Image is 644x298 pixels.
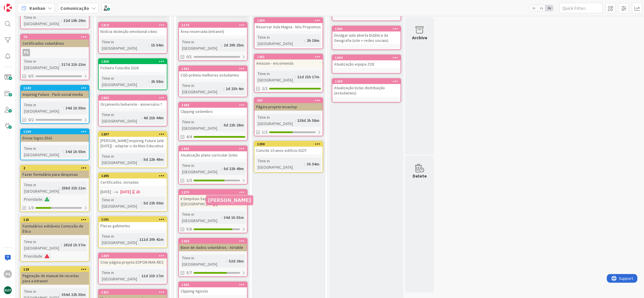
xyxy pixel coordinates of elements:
input: Quick Filter... [559,3,602,13]
div: 1302 [181,67,247,71]
div: Time in [GEOGRAPHIC_DATA] [100,75,149,88]
div: 1299 [335,79,400,83]
a: 1305Divulgar aula aberta Didática da Geografia (site + redes sociais) [332,26,401,50]
span: 0/2 [28,117,34,123]
div: 1308 [99,59,167,64]
div: 1302CGD prémio melhores estudantes [179,66,247,79]
div: Inspiring Future - Pack social media [21,91,89,98]
div: 1298Clipping setembro [179,103,247,115]
div: Time in [GEOGRAPHIC_DATA] [181,39,221,51]
div: 138d 2h 58m [296,117,321,124]
div: Clipping setembro [179,108,247,115]
span: [DATE] [100,189,111,195]
div: 1299 [332,79,400,84]
div: 1304 [332,55,400,60]
div: PS [23,49,30,56]
div: 1298 [179,103,247,108]
div: Ficheiro Futurália 2026 [99,64,167,72]
div: 1310 [99,23,167,28]
div: Time in [GEOGRAPHIC_DATA] [100,153,141,166]
div: 1143Inspiring Future - Pack social media [21,85,89,98]
span: : [63,148,64,155]
div: 129 [21,267,89,272]
span: 4/4 [186,134,192,140]
div: 258d 21h 11m [60,185,87,191]
b: Comunicação [60,5,89,11]
div: 4d 21h 44m [142,115,165,121]
img: Visit kanbanzone.com [4,4,12,12]
div: 1281 [254,54,323,59]
div: 1310 [101,23,167,27]
span: : [223,85,224,92]
div: [PERSON_NAME] Inspiring Future (até [DATE]) - adaptar o da Mais Educativa [99,137,167,150]
span: 1/3 [28,205,34,211]
div: Atualização plano curricular (site) [179,151,247,159]
div: 1251 [101,290,167,294]
span: Kanban [29,5,45,12]
a: 1295Certificados Jornadas[DATE][DATE]2DTime in [GEOGRAPHIC_DATA]:5d 22h 50m [98,173,167,212]
div: 987 [257,98,323,103]
div: 34d 1h 55m [64,105,87,111]
div: Certificados Jornadas [99,178,167,186]
div: 1304Atualização equipa ZOE [332,55,400,68]
div: Amazon - encomenda [254,59,323,67]
div: 1265 [179,282,247,287]
div: 1264Base de dados voluntários - Airtable [179,239,247,251]
div: 1289 [99,253,167,258]
span: 2/3 [186,177,192,183]
div: 1297 [101,132,167,136]
a: 1304Atualização equipa ZOE [332,55,401,74]
div: 282d 1h 37m [62,242,87,248]
a: 1298Clipping setembroTime in [GEOGRAPHIC_DATA]:5d 22h 28m4/4 [178,102,248,141]
a: 1191Placas gabinetesTime in [GEOGRAPHIC_DATA]:111d 20h 41m [98,216,167,248]
div: 1308Ficheiro Futurália 2026 [99,59,167,72]
div: 3h 54m [305,161,321,167]
div: 111d 20h 41m [138,236,165,243]
div: Delete [413,172,427,179]
div: 1281Amazon - encomenda [254,54,323,67]
span: 3x [545,5,553,11]
div: 1302 [179,66,247,71]
div: Time in [GEOGRAPHIC_DATA] [100,233,137,246]
a: 76Certificados voluntáriosPSTime in [GEOGRAPHIC_DATA]:317d 21h 13m0/5 [20,34,89,80]
span: Support [12,1,26,8]
div: 125 [21,217,89,222]
div: 1143 [23,86,89,90]
div: 1275II Simpósio Segregação Urbana ([GEOGRAPHIC_DATA]) [179,190,247,208]
span: [DATE] [120,189,131,195]
div: 1296Atualização plano curricular (site) [179,146,247,159]
span: : [141,115,142,121]
a: 1299Atualização listas distribuição (estudantes) [332,78,401,103]
div: 1309 [254,18,323,23]
div: 1295 [99,173,167,178]
div: Time in [GEOGRAPHIC_DATA] [100,111,141,124]
div: 1309 [257,18,323,23]
div: Time in [GEOGRAPHIC_DATA] [23,102,63,114]
div: Área reservada (intranet) [179,28,247,35]
div: 1298 [181,103,247,107]
div: 354d 22h 55m [60,291,87,298]
a: 987Página projeto InvastopTime in [GEOGRAPHIC_DATA]:138d 2h 58m1/2 [254,97,323,136]
div: Prioridade [23,196,42,202]
div: 129 [23,267,89,271]
a: 1289Criar página projeto ESPON MAK-RESTime in [GEOGRAPHIC_DATA]:11d 21h 17m [98,253,167,284]
div: Prioridade [23,253,42,259]
span: : [295,117,296,124]
span: : [304,37,305,44]
div: Base de dados voluntários - Airtable [179,244,247,251]
div: 1265Clipping Agosto [179,282,247,295]
div: Divulgar aula aberta Didática da Geografia (site + redes sociais) [332,31,400,44]
div: Formulários editáveis Comissão de Ética [21,222,89,235]
span: : [59,291,60,298]
div: 1290 [257,142,323,146]
div: 1304 [335,56,400,60]
span: : [295,74,296,80]
div: 2D [136,189,140,195]
span: : [141,156,142,163]
div: 76 [21,34,89,40]
div: Notícia distinção emotional cities [99,28,167,35]
div: 34d 1h 53m [222,214,245,221]
div: Atualização listas distribuição (estudantes) [332,84,400,97]
div: Convite 10 anos edificio IGOT [254,147,323,154]
div: 1310Notícia distinção emotional cities [99,23,167,35]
